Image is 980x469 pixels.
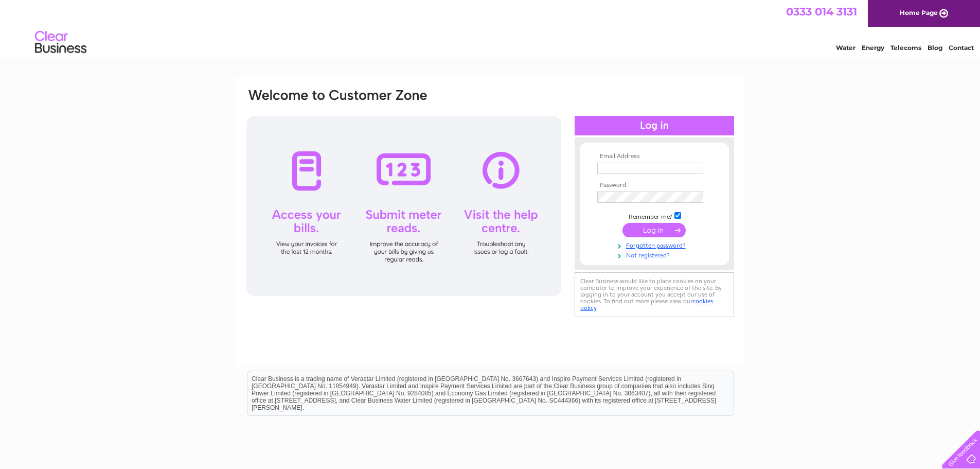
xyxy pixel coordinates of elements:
a: Forgotten password? [597,240,714,250]
a: 0333 014 3131 [786,5,857,18]
img: logo.png [34,27,87,58]
a: Water [836,44,856,51]
th: Password: [595,182,714,189]
a: Energy [862,44,884,51]
a: cookies policy [580,298,713,311]
a: Blog [928,44,942,51]
a: Telecoms [890,44,921,51]
input: Submit [622,223,686,237]
a: Not registered? [597,250,714,259]
th: Email Address: [595,153,714,160]
td: Remember me? [595,211,714,221]
div: Clear Business is a trading name of Verastar Limited (registered in [GEOGRAPHIC_DATA] No. 3667643... [247,6,734,50]
div: Clear Business would like to place cookies on your computer to improve your experience of the sit... [575,272,734,317]
a: Contact [949,44,974,51]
